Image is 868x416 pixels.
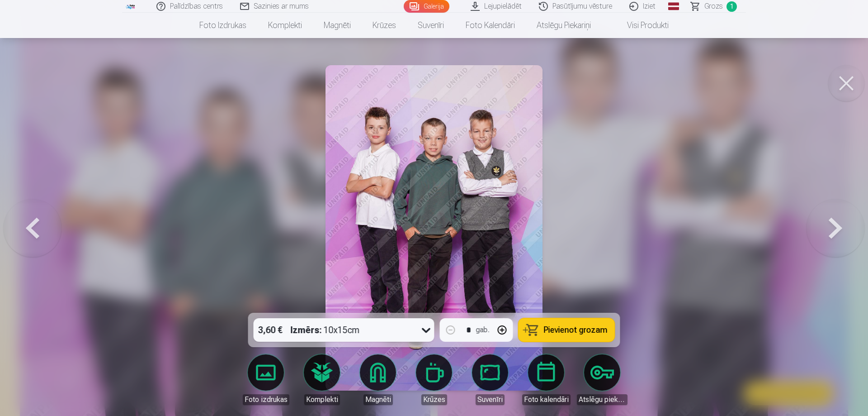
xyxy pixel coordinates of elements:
[455,13,526,38] a: Foto kalendāri
[254,318,287,342] div: 3,60 €
[353,354,403,405] a: Magnēti
[465,354,515,405] a: Suvenīri
[521,354,571,405] a: Foto kalendāri
[243,394,289,405] div: Foto izdrukas
[313,13,362,38] a: Magnēti
[726,1,737,12] span: 1
[241,354,291,405] a: Foto izdrukas
[407,13,455,38] a: Suvenīri
[363,394,393,405] div: Magnēti
[409,354,459,405] a: Krūzes
[602,13,679,38] a: Visi produkti
[476,325,490,335] div: gab.
[544,326,608,334] span: Pievienot grozam
[291,324,322,336] strong: Izmērs :
[526,13,602,38] a: Atslēgu piekariņi
[291,318,360,342] div: 10x15cm
[421,394,447,405] div: Krūzes
[126,4,136,9] img: /fa1
[297,354,347,405] a: Komplekti
[577,354,627,405] a: Atslēgu piekariņi
[577,394,627,405] div: Atslēgu piekariņi
[257,13,313,38] a: Komplekti
[362,13,407,38] a: Krūzes
[522,394,571,405] div: Foto kalendāri
[704,1,723,12] span: Grozs
[189,13,257,38] a: Foto izdrukas
[519,318,615,342] button: Pievienot grozam
[304,394,340,405] div: Komplekti
[476,394,505,405] div: Suvenīri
